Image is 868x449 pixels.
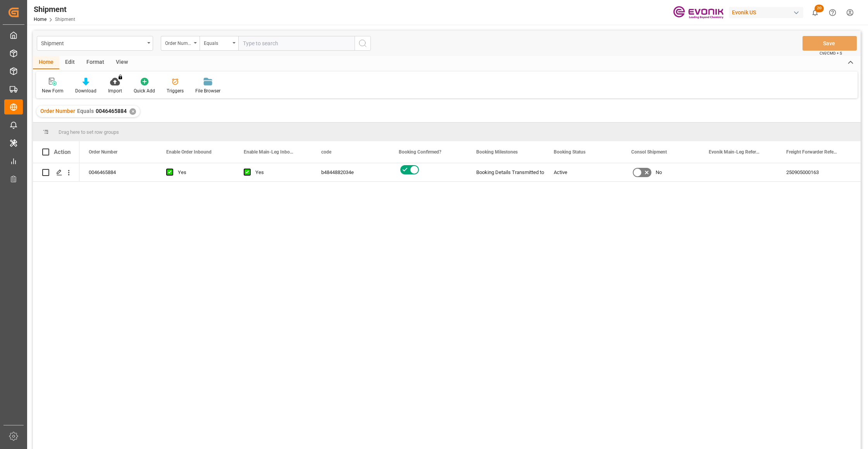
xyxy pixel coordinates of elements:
button: Evonik US [729,5,806,20]
a: Home [34,17,46,22]
span: Equals [77,108,94,114]
div: ✕ [129,108,136,115]
div: Download [75,87,96,94]
button: open menu [37,36,153,51]
span: Enable Order Inbound [166,149,212,155]
div: Order Number [165,38,191,47]
div: Format [81,56,110,69]
button: Save [803,36,857,51]
div: New Form [42,87,64,94]
button: open menu [200,36,238,51]
button: open menu [161,36,200,51]
div: Yes [178,164,225,181]
span: Evonik Main-Leg Reference [709,149,761,155]
span: Order Number [89,149,117,155]
span: Freight Forwarder Reference [786,149,838,155]
div: Equals [204,38,230,47]
button: show 20 new notifications [806,4,824,21]
div: Shipment [34,3,75,15]
span: Drag here to set row groups [59,129,119,135]
span: Order Number [40,108,75,114]
span: 20 [815,5,824,12]
span: Enable Main-Leg Inbound [244,149,296,155]
span: code [321,149,331,155]
div: Press SPACE to select this row. [33,163,79,182]
div: Edit [59,56,81,69]
input: Type to search [238,36,355,51]
div: Evonik US [729,7,803,18]
span: Ctrl/CMD + S [820,50,842,56]
div: View [110,56,134,69]
div: Triggers [167,87,184,94]
div: Home [33,56,59,69]
div: 0046465884 [79,163,157,181]
img: Evonik-brand-mark-Deep-Purple-RGB.jpeg_1700498283.jpeg [673,6,723,19]
button: search button [355,36,371,51]
span: 0046465884 [96,108,127,114]
span: Consol Shipment [631,149,667,155]
div: b4844882034e [312,163,389,181]
span: Booking Milestones [476,149,518,155]
div: Shipment [41,38,145,48]
div: Yes [255,164,303,181]
span: Booking Status [554,149,586,155]
span: Booking Confirmed? [399,149,441,155]
div: Active [554,164,613,181]
div: Booking Details Transmitted to SAP [476,164,535,181]
div: File Browser [195,87,220,94]
span: No [656,164,662,181]
div: Action [54,149,71,155]
div: Quick Add [134,87,155,94]
button: Help Center [824,4,841,21]
div: 250905000163 [777,163,854,181]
